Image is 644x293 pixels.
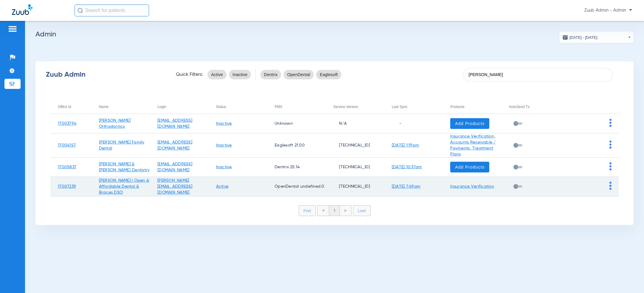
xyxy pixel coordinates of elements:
[320,72,338,78] span: Eaglesoft
[58,104,92,110] div: Office Id
[287,72,310,78] span: OpenDental
[216,121,232,126] a: Inactive
[450,184,494,189] a: Insurance Verification
[344,209,347,212] img: arrow-right-blue.svg
[562,34,568,40] img: date.svg
[46,72,165,78] div: Zuub Admin
[99,162,150,172] a: [PERSON_NAME] & [PERSON_NAME] Dentistry
[233,72,247,78] span: Inactive
[322,209,324,212] img: arrow-left-blue.svg
[509,104,530,110] div: AutoSend Tx
[450,104,501,110] div: Products
[99,118,131,129] a: [PERSON_NAME] Orthodontics
[99,178,149,195] a: [PERSON_NAME] | Open & Affordable Dental & Braces DSO
[157,104,166,110] div: Login
[264,72,278,78] span: Dentrix
[58,165,76,169] a: 17005837
[559,31,634,43] button: [DATE] - [DATE]
[267,133,326,158] td: Eaglesoft 21.00
[12,4,32,15] img: Zuub Logo
[216,104,226,110] div: Status
[58,184,76,189] a: 17007239
[326,177,384,196] td: [TECHNICAL_ID]
[99,140,145,150] a: [PERSON_NAME] Family Dental
[35,31,634,37] h2: Admin
[58,121,76,126] a: 17003794
[157,178,192,195] a: [PERSON_NAME][EMAIL_ADDRESS][DOMAIN_NAME]
[216,104,267,110] div: Status
[450,162,489,172] button: Add Products
[216,143,232,147] a: Inactive
[392,121,401,126] span: -
[609,182,612,190] img: group-dot-blue.svg
[463,68,613,81] input: SEARCH office ID, email, name
[614,264,644,293] iframe: Chat Widget
[260,69,341,81] mat-chip-listbox: pms-filters
[392,143,419,147] a: [DATE] 1:19pm
[157,104,208,110] div: Login
[450,104,464,110] div: Products
[326,114,384,133] td: N/A
[267,114,326,133] td: Unknown
[609,119,612,127] img: group-dot-blue.svg
[99,104,109,110] div: Name
[275,104,282,110] div: PMS
[392,104,443,110] div: Last Sync
[329,206,340,216] li: 1
[584,7,632,13] span: Zuub Admin - Admin
[211,72,223,78] span: Active
[455,164,484,170] span: Add Products
[392,104,408,110] div: Last Sync
[333,104,358,110] div: Service Version
[208,69,251,81] mat-chip-listbox: status-filters
[326,133,384,158] td: [TECHNICAL_ID]
[216,184,229,189] a: Active
[392,184,420,189] a: [DATE] 7:49am
[267,177,326,196] td: OpenDental undefined.0
[450,134,496,156] a: Insurance Verification, Accounts Receivable / Payments, Treatment Plans
[450,118,489,129] button: Add Products
[275,104,326,110] div: PMS
[609,141,612,149] img: group-dot-blue.svg
[333,104,384,110] div: Service Version
[509,104,560,110] div: AutoSend Tx
[78,8,83,13] img: Search Icon
[8,25,17,33] img: hamburger-icon
[99,104,150,110] div: Name
[58,104,71,110] div: Office Id
[609,162,612,170] img: group-dot-blue.svg
[267,158,326,177] td: Dentrix 25.14
[392,165,422,169] a: [DATE] 10:37am
[326,158,384,177] td: [TECHNICAL_ID]
[455,121,484,127] span: Add Products
[299,205,316,216] li: First
[157,162,192,172] a: [EMAIL_ADDRESS][DOMAIN_NAME]
[176,72,203,78] span: Quick Filters:
[353,205,371,216] li: Last
[157,118,192,129] a: [EMAIL_ADDRESS][DOMAIN_NAME]
[157,140,192,150] a: [EMAIL_ADDRESS][DOMAIN_NAME]
[75,4,149,16] input: Search for patients
[216,165,232,169] a: Inactive
[58,143,76,147] a: 17004157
